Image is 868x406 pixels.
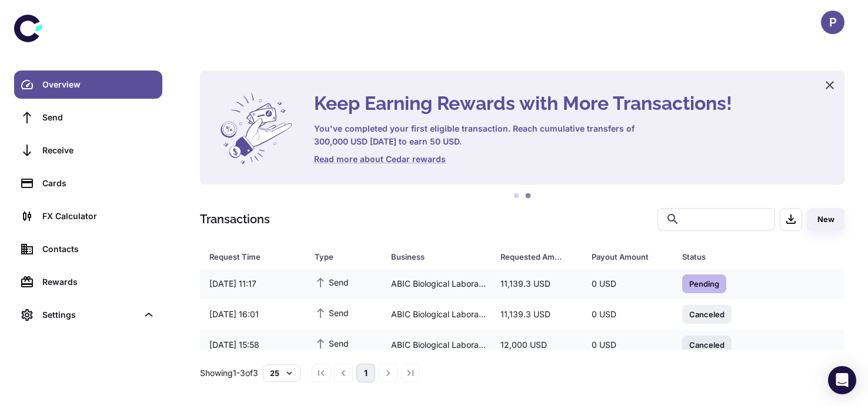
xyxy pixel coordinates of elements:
span: Status [682,249,796,265]
span: Send [315,306,349,319]
a: Read more about Cedar rewards [314,153,830,166]
div: ABIC Biological Laboratories Ltd [382,334,491,356]
div: 0 USD [582,303,673,326]
div: Request Time [209,249,285,265]
button: P [821,11,844,34]
span: Payout Amount [592,249,669,265]
div: 11,139.3 USD [491,303,582,326]
h1: Transactions [200,210,270,228]
div: Cards [42,177,155,190]
span: Requested Amount [500,249,577,265]
button: 1 [510,190,522,202]
span: Pending [682,277,726,289]
span: Canceled [682,338,732,350]
button: New [807,208,844,231]
div: FX Calculator [42,210,155,223]
div: Status [682,249,780,265]
button: page 1 [356,364,375,382]
div: Payout Amount [592,249,653,265]
div: Open Intercom Messenger [828,366,856,394]
h6: You've completed your first eligible transaction. Reach cumulative transfers of 300,000 USD [DATE... [314,122,637,148]
div: Settings [14,301,162,329]
div: 0 USD [582,334,673,356]
div: ABIC Biological Laboratories Ltd [382,273,491,295]
a: Rewards [14,268,162,296]
div: ABIC Biological Laboratories Ltd [382,303,491,326]
div: Rewards [42,276,155,288]
button: 25 [263,364,301,382]
div: Receive [42,144,155,157]
nav: pagination navigation [310,364,422,382]
div: 11,139.3 USD [491,273,582,295]
a: Receive [14,136,162,165]
span: Request Time [209,249,301,265]
button: 2 [522,190,534,202]
a: Contacts [14,235,162,263]
div: Send [42,111,155,124]
div: Requested Amount [500,249,562,265]
p: Showing 1-3 of 3 [200,367,258,380]
div: Overview [42,78,155,91]
span: Send [315,337,349,350]
span: Send [315,276,349,288]
div: [DATE] 11:17 [200,273,305,295]
div: Contacts [42,243,155,256]
div: [DATE] 16:01 [200,303,305,326]
a: Overview [14,71,162,99]
span: Type [315,249,377,265]
div: 0 USD [582,273,673,295]
div: [DATE] 15:58 [200,334,305,356]
span: Canceled [682,308,732,320]
div: Settings [42,308,138,321]
h4: Keep Earning Rewards with More Transactions! [314,89,830,118]
a: FX Calculator [14,202,162,230]
a: Send [14,103,162,132]
div: Type [315,249,362,265]
a: Cards [14,169,162,197]
div: 12,000 USD [491,334,582,356]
